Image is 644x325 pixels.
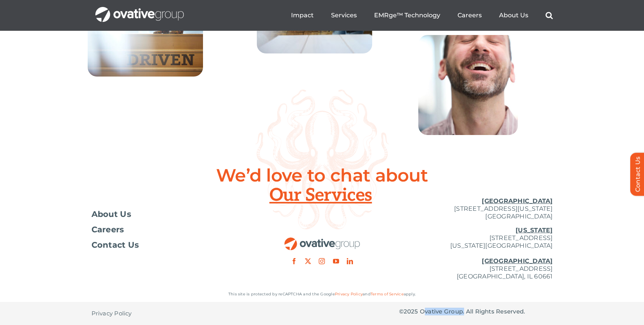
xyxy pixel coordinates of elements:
[270,186,375,205] span: Our Services
[482,197,552,205] u: [GEOGRAPHIC_DATA]
[418,35,518,135] img: Home – Careers 8
[92,290,553,298] p: This site is protected by reCAPTCHA and the Google and apply.
[92,310,132,317] span: Privacy Policy
[458,12,482,19] a: Careers
[482,257,552,265] u: [GEOGRAPHIC_DATA]
[92,210,245,218] a: About Us
[331,12,357,19] a: Services
[499,12,528,19] a: About Us
[92,210,131,218] span: About Us
[399,227,553,280] p: [STREET_ADDRESS] [US_STATE][GEOGRAPHIC_DATA] [STREET_ADDRESS] [GEOGRAPHIC_DATA], IL 60661
[284,237,361,244] a: OG_Full_horizontal_RGB
[399,197,553,220] p: [STREET_ADDRESS][US_STATE] [GEOGRAPHIC_DATA]
[546,12,553,19] a: Search
[399,308,553,315] p: © Ovative Group. All Rights Reserved.
[333,258,339,264] a: youtube
[92,210,245,249] nav: Footer Menu
[371,292,404,297] a: Terms of Service
[291,258,297,264] a: facebook
[291,12,314,19] a: Impact
[92,302,245,325] nav: Footer - Privacy Policy
[374,12,440,19] a: EMRge™ Technology
[92,302,132,325] a: Privacy Policy
[95,6,184,13] a: OG_Full_horizontal_WHT
[92,241,245,249] a: Contact Us
[92,226,245,233] a: Careers
[291,3,553,28] nav: Menu
[92,241,139,249] span: Contact Us
[404,308,418,315] span: 2025
[305,258,311,264] a: twitter
[347,258,353,264] a: linkedin
[516,227,552,234] u: [US_STATE]
[335,292,363,297] a: Privacy Policy
[319,258,325,264] a: instagram
[92,226,124,233] span: Careers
